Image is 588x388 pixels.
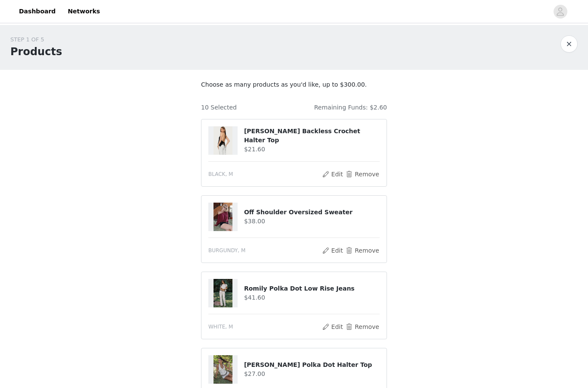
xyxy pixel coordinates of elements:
[244,127,380,145] h4: [PERSON_NAME] Backless Crochet Halter Top
[208,323,233,331] span: WHITE, M
[322,322,344,332] button: Edit
[201,80,387,89] p: Choose as many products as you'd like, up to $300.00.
[208,170,233,178] span: BLACK, M
[244,369,380,379] h4: $27.00
[14,2,61,21] a: Dashboard
[244,217,380,226] h4: $38.00
[10,44,62,59] h1: Products
[201,103,237,112] h4: 10 Selected
[322,245,344,256] button: Edit
[214,355,232,384] img: Twyla Polka Dot Halter Top
[244,145,380,154] h4: $21.60
[345,245,380,256] button: Remove
[322,169,344,179] button: Edit
[244,293,380,302] h4: $41.60
[314,103,387,112] h4: Remaining Funds: $2.60
[208,247,245,254] span: BURGUNDY, M
[345,169,380,179] button: Remove
[214,126,232,155] img: Ivey Backless Crochet Halter Top
[214,279,232,307] img: Romily Polka Dot Low Rise Jeans
[62,2,105,21] a: Networks
[556,5,564,19] div: avatar
[10,35,62,44] div: STEP 1 OF 5
[244,284,380,293] h4: Romily Polka Dot Low Rise Jeans
[345,322,380,332] button: Remove
[214,203,232,231] img: Off Shoulder Oversized Sweater
[244,208,380,217] h4: Off Shoulder Oversized Sweater
[244,360,380,369] h4: [PERSON_NAME] Polka Dot Halter Top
